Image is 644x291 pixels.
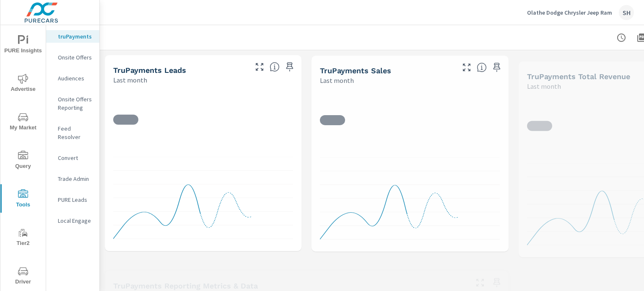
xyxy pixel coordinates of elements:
h5: truPayments Sales [320,66,391,75]
p: Audiences [58,74,93,82]
p: Convert [58,154,93,162]
div: Onsite Offers [46,51,99,64]
div: Audiences [46,72,99,85]
div: SH [619,5,634,20]
button: Make Fullscreen [460,61,473,74]
p: Last month [113,75,147,85]
span: Tools [3,189,43,210]
button: Make Fullscreen [253,60,266,74]
span: Save this to your personalized report [490,61,504,74]
span: Save this to your personalized report [283,60,296,74]
span: Number of sales matched to a truPayments lead. [Source: This data is sourced from the dealer's DM... [477,62,487,72]
div: Trade Admin [46,173,99,185]
div: Feed Resolver [46,122,99,143]
span: Save this to your personalized report [490,276,504,289]
p: Onsite Offers Reporting [58,95,93,112]
div: Onsite Offers Reporting [46,93,99,114]
span: Tier2 [3,228,43,248]
span: Driver [3,266,43,287]
p: Last month [527,81,561,91]
span: PURE Insights [3,35,43,56]
h5: truPayments Leads [113,66,186,75]
div: Local Engage [46,214,99,227]
p: Last month [320,75,354,85]
span: The number of truPayments leads. [270,62,280,72]
p: Olathe Dodge Chrysler Jeep Ram [527,9,612,16]
div: truPayments [46,30,99,43]
p: Trade Admin [58,175,93,183]
button: Make Fullscreen [473,276,487,289]
p: Feed Resolver [58,124,93,141]
p: PURE Leads [58,196,93,204]
h5: truPayments Total Revenue [527,72,630,81]
p: Local Engage [58,216,93,225]
p: truPayments [58,32,93,41]
div: Convert [46,152,99,164]
span: My Market [3,112,43,133]
h5: truPayments Reporting Metrics & Data [113,281,258,290]
div: PURE Leads [46,193,99,206]
p: Onsite Offers [58,53,93,62]
span: Advertise [3,74,43,94]
span: Query [3,151,43,171]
